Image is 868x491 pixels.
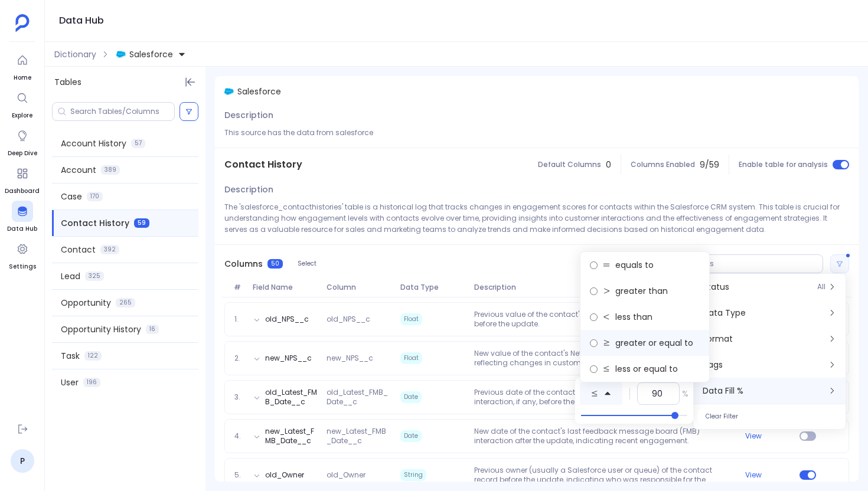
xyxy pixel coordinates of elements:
[265,388,318,407] button: old_Latest_FMB_Date__c
[224,109,273,121] span: Description
[15,14,30,32] img: petavue logo
[146,325,159,334] span: 16
[615,285,668,297] span: greater than
[224,184,273,195] span: Description
[469,427,733,446] p: New date of the contact's last feedback message board (FMB) interaction after the update, indicat...
[61,164,96,176] span: Account
[590,339,598,347] input: greater or equal to
[290,256,324,271] button: Select
[230,470,248,480] span: 5.
[230,315,248,324] span: 1.
[7,224,37,234] span: Data Hub
[590,365,598,373] input: less or equal to
[61,297,111,309] span: Opportunity
[745,470,762,480] button: View
[322,427,396,446] span: new_Latest_FMB_Date__c
[224,258,263,270] span: Columns
[606,159,611,171] span: 0
[469,466,733,485] p: Previous owner (usually a Salesforce user or queue) of the contact record before the update, indi...
[61,138,126,149] span: Account History
[469,283,734,292] span: Description
[267,259,283,269] span: 50
[9,262,36,271] span: Settings
[615,311,652,323] span: less than
[400,391,422,403] span: Date
[400,313,422,325] span: Float
[590,313,598,321] input: less than
[5,186,40,196] span: Dashboard
[224,87,234,96] img: salesforce.svg
[12,87,33,120] a: Explore
[114,45,188,64] button: Salesforce
[61,377,79,388] span: User
[396,283,469,292] span: Data Type
[224,127,849,138] p: This source has the data from salesforce
[703,307,746,319] span: Data Type
[682,388,688,400] span: %
[700,159,719,171] span: 9 / 59
[703,385,743,397] span: Data Fill %
[84,351,102,361] span: 122
[739,160,828,169] span: Enable table for analysis
[59,12,104,29] h1: Data Hub
[134,218,149,228] span: 59
[703,281,729,293] span: Status
[5,163,40,196] a: Dashboard
[817,282,825,292] span: All
[8,149,37,158] span: Deep Dive
[322,283,396,292] span: Column
[116,50,126,59] img: salesforce.svg
[224,158,302,172] span: Contact History
[61,270,80,282] span: Lead
[322,470,396,480] span: old_Owner
[538,160,601,169] span: Default Columns
[100,245,119,254] span: 392
[631,160,695,169] span: Columns Enabled
[590,261,598,269] input: equals to
[400,469,426,481] span: String
[400,430,422,442] span: Date
[12,73,33,83] span: Home
[322,388,396,407] span: old_Latest_FMB_Date__c
[469,349,733,368] p: New value of the contact's Net Promoter Score (NPS) after the update, reflecting changes in custo...
[322,315,396,324] span: old_NPS__c
[61,217,129,229] span: Contact History
[83,378,100,387] span: 196
[469,310,733,329] p: Previous value of the contact's Net Promoter Score (NPS), if applicable, before the update.
[322,353,396,363] span: new_NPS__c
[61,350,80,362] span: Task
[61,323,141,335] span: Opportunity History
[229,283,247,292] span: #
[131,139,145,148] span: 57
[615,363,678,375] span: less or equal to
[265,315,309,324] button: old_NPS__c
[7,201,37,234] a: Data Hub
[45,67,205,97] div: Tables
[400,352,422,364] span: Float
[61,191,82,202] span: Case
[703,333,733,345] span: Format
[703,359,723,371] span: Tags
[8,125,37,158] a: Deep Dive
[265,470,304,480] button: old_Owner
[12,111,33,120] span: Explore
[12,50,33,83] a: Home
[9,238,36,271] a: Settings
[615,337,693,349] span: greater or equal to
[745,431,762,441] button: View
[129,48,173,60] span: Salesforce
[224,201,849,235] p: The 'salesforce_contacthistories' table is a historical log that tracks changes in engagement sco...
[652,259,823,269] input: Search Columns
[87,192,103,201] span: 170
[61,244,96,256] span: Contact
[248,283,322,292] span: Field Name
[615,259,654,271] span: equals to
[116,298,135,307] span: 265
[230,431,248,441] span: 4.
[265,353,312,363] button: new_NPS__c
[70,107,174,116] input: Search Tables/Columns
[85,271,104,281] span: 325
[698,409,746,424] button: Clear Filter
[237,86,281,97] span: Salesforce
[11,449,34,473] a: P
